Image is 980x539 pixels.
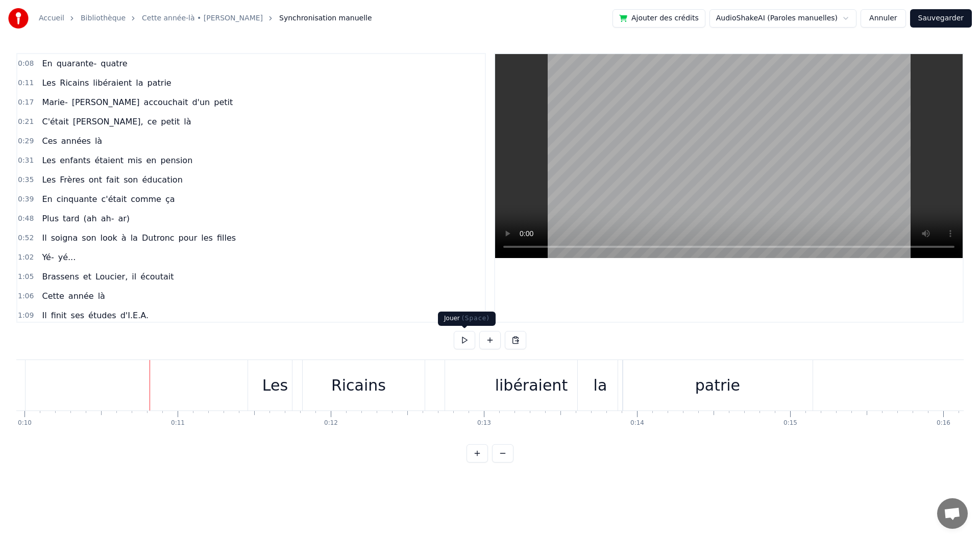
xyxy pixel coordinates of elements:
[171,419,185,427] div: 0:11
[41,155,57,166] span: Les
[72,116,144,127] span: [PERSON_NAME],
[87,310,117,321] span: études
[139,271,175,283] span: écoutait
[783,419,797,427] div: 0:15
[41,116,69,127] span: C'était
[41,135,58,147] span: Ces
[18,156,34,166] span: 0:31
[100,58,128,69] span: quatre
[130,232,139,244] span: la
[462,315,489,322] span: ( Space )
[141,174,183,186] span: éducation
[145,155,157,166] span: en
[100,232,118,244] span: look
[57,251,77,263] span: yé...
[146,116,158,127] span: ce
[71,96,141,108] span: [PERSON_NAME]
[18,117,34,127] span: 0:21
[495,374,568,397] div: libéraient
[92,77,133,89] span: libéraient
[18,233,34,243] span: 0:52
[56,193,99,205] span: cinquante
[50,232,79,244] span: soigna
[127,155,143,166] span: mis
[88,174,103,186] span: ont
[159,155,193,166] span: pension
[438,312,496,326] div: Jouer
[18,252,34,263] span: 1:02
[119,310,150,321] span: d'I.E.A.
[97,290,106,302] span: là
[164,193,176,205] span: ça
[41,271,80,283] span: Brassens
[18,78,34,88] span: 0:11
[183,116,192,127] span: là
[324,419,338,427] div: 0:12
[59,174,86,186] span: Frères
[120,232,128,244] span: à
[83,213,98,224] span: (ah
[82,271,92,283] span: et
[213,96,234,108] span: petit
[594,374,607,397] div: la
[8,8,29,29] img: youka
[200,232,214,244] span: les
[100,213,115,224] span: ah-
[18,311,34,321] span: 1:09
[18,97,34,108] span: 0:17
[94,271,129,283] span: Loucier,
[18,136,34,146] span: 0:29
[50,310,68,321] span: finit
[135,77,144,89] span: la
[39,13,372,23] nav: breadcrumb
[18,291,34,301] span: 1:06
[262,374,288,397] div: Les
[477,419,491,427] div: 0:13
[41,232,47,244] span: Il
[41,193,53,205] span: En
[59,155,91,166] span: enfants
[191,96,211,108] span: d'un
[861,9,905,28] button: Annuler
[41,58,53,69] span: En
[18,272,34,282] span: 1:05
[67,290,95,302] span: année
[100,193,128,205] span: c'était
[56,58,98,69] span: quarante-
[142,13,263,23] a: Cette année-là • [PERSON_NAME]
[18,59,34,69] span: 0:08
[630,419,644,427] div: 0:14
[39,13,64,23] a: Accueil
[18,175,34,185] span: 0:35
[94,135,103,147] span: là
[41,96,68,108] span: Marie-
[160,116,181,127] span: petit
[695,374,740,397] div: patrie
[216,232,237,244] span: filles
[59,77,90,89] span: Ricains
[18,214,34,224] span: 0:48
[279,13,372,23] span: Synchronisation manuelle
[60,135,92,147] span: années
[41,77,57,89] span: Les
[105,174,120,186] span: fait
[146,77,173,89] span: patrie
[141,232,176,244] span: Dutronc
[937,419,950,427] div: 0:16
[41,251,55,263] span: Yé-
[937,498,968,529] a: Ouvrir le chat
[81,232,97,244] span: son
[130,193,162,205] span: comme
[131,271,137,283] span: il
[18,194,34,204] span: 0:39
[41,310,47,321] span: Il
[612,9,705,28] button: Ajouter des crédits
[93,155,125,166] span: étaient
[910,9,972,28] button: Sauvegarder
[81,13,126,23] a: Bibliothèque
[41,174,57,186] span: Les
[331,374,386,397] div: Ricains
[18,419,32,427] div: 0:10
[41,213,60,224] span: Plus
[178,232,199,244] span: pour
